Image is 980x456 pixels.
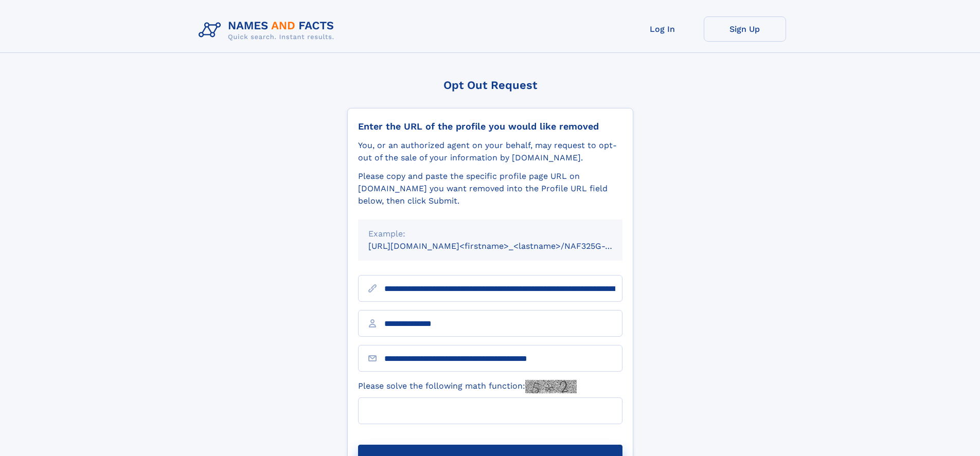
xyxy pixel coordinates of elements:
[368,241,642,251] small: [URL][DOMAIN_NAME]<firstname>_<lastname>/NAF325G-xxxxxxxx
[358,139,622,164] div: You, or an authorized agent on your behalf, may request to opt-out of the sale of your informatio...
[358,170,622,207] div: Please copy and paste the specific profile page URL on [DOMAIN_NAME] you want removed into the Pr...
[194,16,343,44] img: Logo Names and Facts
[358,380,577,393] label: Please solve the following math function:
[704,16,786,42] a: Sign Up
[358,121,622,132] div: Enter the URL of the profile you would like removed
[621,16,704,42] a: Log In
[347,79,633,92] div: Opt Out Request
[368,228,612,240] div: Example:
